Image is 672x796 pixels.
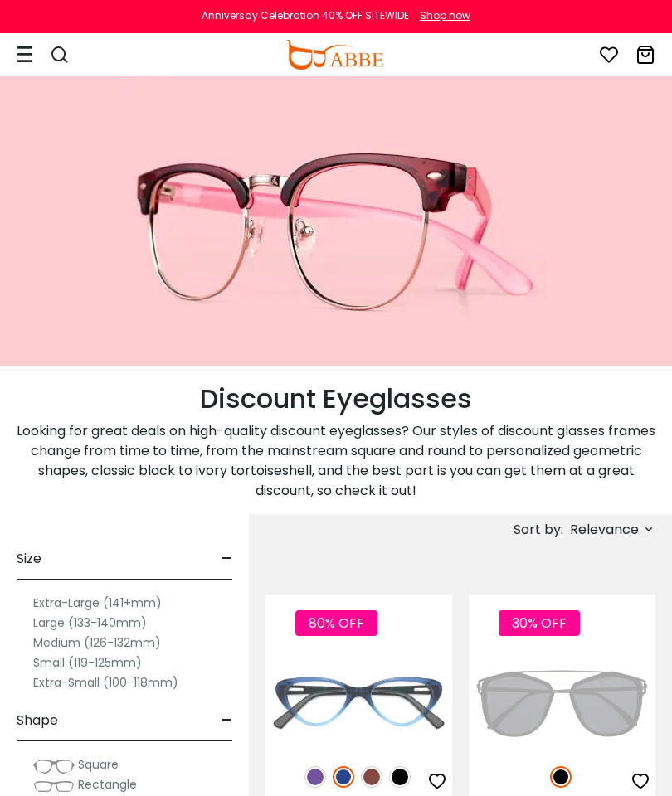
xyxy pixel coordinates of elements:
[295,610,377,636] span: 80% OFF
[33,593,162,613] label: Extra-Large (141+mm)
[361,766,382,788] img: Brown
[33,672,178,692] label: Extra-Small (100-118mm)
[333,766,354,788] img: Blue
[78,756,119,773] span: Square
[570,515,639,545] span: Relevance
[8,383,664,415] h2: Discount Eyeglasses
[222,539,232,579] span: -
[469,654,655,748] img: Black Lydia - Combination,Metal,TR ,Universal Bridge Fit
[222,701,232,740] span: -
[125,76,547,366] img: discount eyeglasses
[514,520,563,539] span: Sort by:
[499,610,580,636] span: 30% OFF
[304,766,326,788] img: Purple
[33,653,142,672] label: Small (119-125mm)
[550,766,572,788] img: Black
[265,654,452,748] img: Blue Hannah - Acetate ,Universal Bridge Fit
[33,613,147,633] label: Large (133-140mm)
[8,421,664,501] p: Looking for great deals on high-quality discount eyeglasses? Our styles of discount glasses frame...
[78,776,137,793] span: Rectangle
[17,701,58,740] span: Shape
[33,758,75,774] img: Square.png
[202,8,409,23] div: Anniversay Celebration 40% OFF SITEWIDE
[389,766,411,788] img: Black
[17,539,41,579] span: Size
[285,40,383,70] img: abbeglasses.com
[420,8,470,23] div: Shop now
[33,778,75,794] img: Rectangle.png
[411,8,470,22] a: Shop now
[33,633,161,653] label: Medium (126-132mm)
